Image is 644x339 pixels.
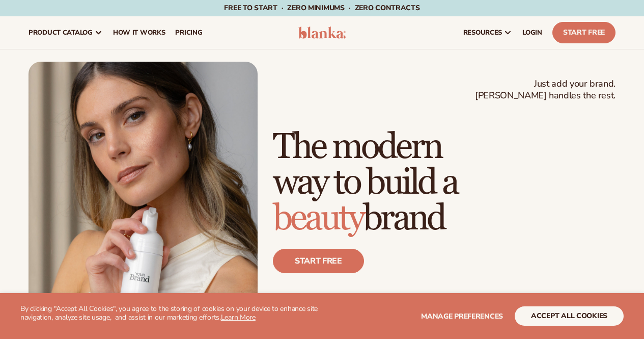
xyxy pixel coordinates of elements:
span: Free to start · ZERO minimums · ZERO contracts [224,3,419,13]
a: How It Works [108,16,171,49]
button: Manage preferences [421,306,503,326]
a: Start free [273,249,364,273]
button: accept all cookies [515,306,624,326]
p: By clicking "Accept All Cookies", you agree to the storing of cookies on your device to enhance s... [20,305,322,322]
img: logo [298,27,346,39]
span: LOGIN [522,29,542,37]
span: How It Works [113,29,165,37]
span: Just add your brand. [PERSON_NAME] handles the rest. [475,78,615,102]
span: product catalog [29,29,93,37]
a: product catalog [23,16,108,49]
a: resources [458,16,517,49]
span: beauty [273,197,363,240]
span: resources [463,29,502,37]
a: Start Free [552,22,615,43]
span: Manage preferences [421,311,503,321]
a: pricing [170,16,207,49]
span: pricing [175,29,202,37]
a: Learn More [221,312,256,322]
a: LOGIN [517,16,547,49]
h1: The modern way to build a brand [273,129,615,237]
